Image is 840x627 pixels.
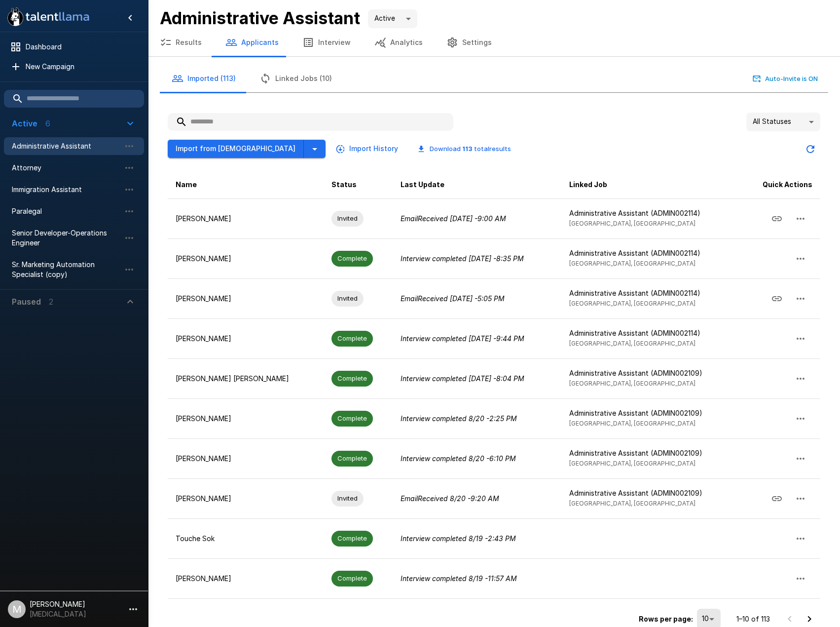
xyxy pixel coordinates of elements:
[746,113,820,131] div: All Statuses
[569,248,733,258] p: Administrative Assistant (ADMIN002114)
[401,574,517,583] i: Interview completed 8/19 - 11:57 AM
[569,300,695,307] span: [GEOGRAPHIC_DATA], [GEOGRAPHIC_DATA]
[331,294,364,303] span: Invited
[176,414,316,424] p: [PERSON_NAME]
[148,29,214,56] button: Results
[569,488,733,498] p: Administrative Assistant (ADMIN002109)
[765,213,789,222] span: Copy Interview Link
[214,29,291,56] button: Applicants
[569,208,733,218] p: Administrative Assistant (ADMIN002114)
[176,494,316,504] p: [PERSON_NAME]
[401,294,505,303] i: Email Received [DATE] - 5:05 PM
[176,254,316,264] p: [PERSON_NAME]
[401,534,516,543] i: Interview completed 8/19 - 2:43 PM
[168,140,304,158] button: Import from [DEMOGRAPHIC_DATA]
[765,293,789,302] span: Copy Interview Link
[331,494,364,503] span: Invited
[736,614,770,624] p: 1–10 of 113
[401,374,524,383] i: Interview completed [DATE] - 8:04 PM
[401,334,524,343] i: Interview completed [DATE] - 9:44 PM
[331,414,373,423] span: Complete
[435,29,504,56] button: Settings
[168,171,324,199] th: Name
[569,328,733,338] p: Administrative Assistant (ADMIN002114)
[569,408,733,418] p: Administrative Assistant (ADMIN002109)
[569,368,733,378] p: Administrative Assistant (ADMIN002109)
[569,500,695,507] span: [GEOGRAPHIC_DATA], [GEOGRAPHIC_DATA]
[401,414,517,423] i: Interview completed 8/20 - 2:25 PM
[176,334,316,344] p: [PERSON_NAME]
[160,65,248,92] button: Imported (113)
[176,534,316,544] p: Touche Sok
[401,254,524,263] i: Interview completed [DATE] - 8:35 PM
[331,334,373,343] span: Complete
[291,29,363,56] button: Interview
[741,171,820,199] th: Quick Actions
[324,171,393,199] th: Status
[569,420,695,427] span: [GEOGRAPHIC_DATA], [GEOGRAPHIC_DATA]
[765,493,789,502] span: Copy Interview Link
[569,460,695,467] span: [GEOGRAPHIC_DATA], [GEOGRAPHIC_DATA]
[569,260,695,267] span: [GEOGRAPHIC_DATA], [GEOGRAPHIC_DATA]
[331,534,373,543] span: Complete
[561,171,741,199] th: Linked Job
[176,214,316,224] p: [PERSON_NAME]
[248,65,344,92] button: Linked Jobs (10)
[176,574,316,584] p: [PERSON_NAME]
[363,29,435,56] button: Analytics
[639,614,693,624] p: Rows per page:
[331,374,373,383] span: Complete
[160,8,360,28] b: Administrative Assistant
[751,71,820,86] button: Auto-Invite is ON
[393,171,561,199] th: Last Update
[569,380,695,387] span: [GEOGRAPHIC_DATA], [GEOGRAPHIC_DATA]
[176,454,316,464] p: [PERSON_NAME]
[333,140,402,158] button: Import History
[569,448,733,458] p: Administrative Assistant (ADMIN002109)
[410,141,519,157] button: Download 113 totalresults
[331,254,373,263] span: Complete
[401,454,516,463] i: Interview completed 8/20 - 6:10 PM
[569,288,733,298] p: Administrative Assistant (ADMIN002114)
[331,214,364,223] span: Invited
[569,220,695,227] span: [GEOGRAPHIC_DATA], [GEOGRAPHIC_DATA]
[569,340,695,347] span: [GEOGRAPHIC_DATA], [GEOGRAPHIC_DATA]
[331,454,373,463] span: Complete
[401,494,499,503] i: Email Received 8/20 - 9:20 AM
[801,139,820,159] button: Updated Today - 9:01 AM
[401,214,506,223] i: Email Received [DATE] - 9:00 AM
[368,9,417,28] div: Active
[176,374,316,384] p: [PERSON_NAME] [PERSON_NAME]
[331,574,373,583] span: Complete
[462,145,473,153] b: 113
[176,294,316,304] p: [PERSON_NAME]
